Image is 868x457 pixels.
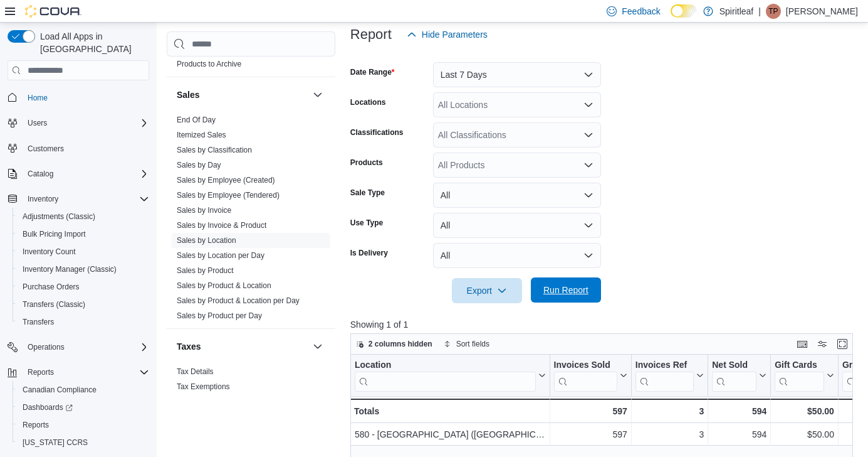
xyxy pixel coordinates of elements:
span: Transfers [23,317,54,327]
div: Gift Card Sales [775,360,824,392]
h3: Report [350,27,392,42]
span: Catalog [23,166,149,181]
span: Transfers (Classic) [18,297,149,312]
label: Products [350,158,383,168]
a: Bulk Pricing Import [18,227,91,242]
button: Purchase Orders [13,278,154,296]
a: Tax Details [177,367,214,376]
a: Sales by Product & Location [177,281,271,290]
label: Use Type [350,218,383,228]
a: Adjustments (Classic) [18,209,100,224]
button: Invoices Ref [635,360,704,392]
span: Bulk Pricing Import [23,229,86,239]
div: 597 [553,404,627,419]
span: Catalog [28,169,53,179]
div: Location [355,360,536,372]
button: Users [23,116,52,131]
a: Sales by Location [177,236,236,245]
button: Reports [3,363,154,381]
button: Operations [23,340,70,355]
span: Users [28,118,47,128]
button: Inventory [3,190,154,208]
span: Feedback [622,5,660,18]
button: Hide Parameters [402,22,493,47]
a: Sales by Invoice & Product [177,221,266,230]
a: Sales by Invoice [177,206,231,215]
button: Keyboard shortcuts [795,336,810,352]
button: All [433,213,601,238]
span: Reports [23,365,149,380]
span: Transfers (Classic) [23,299,85,309]
a: Canadian Compliance [18,382,102,397]
div: Net Sold [712,360,756,372]
div: 594 [712,404,766,419]
p: | [758,4,761,19]
a: Home [23,90,53,105]
div: Invoices Sold [553,360,617,372]
span: Bulk Pricing Import [18,227,149,242]
span: Hide Parameters [422,28,488,41]
button: Catalog [23,166,58,181]
a: Itemized Sales [177,131,226,139]
a: Sales by Product per Day [177,311,262,320]
div: Invoices Ref [635,360,694,392]
img: Cova [25,5,81,18]
span: TP [768,4,778,19]
div: 597 [553,427,627,443]
button: Enter fullscreen [835,336,850,352]
button: Taxes [310,339,325,354]
p: Showing 1 of 1 [350,318,858,331]
p: Spiritleaf [719,4,753,19]
span: Purchase Orders [18,279,149,294]
button: Inventory [23,191,63,207]
span: Customers [28,144,64,154]
a: Products to Archive [177,60,241,68]
button: Run Report [531,277,601,303]
span: Home [28,93,48,103]
a: Dashboards [13,399,154,416]
span: Adjustments (Classic) [23,212,95,222]
button: [US_STATE] CCRS [13,434,154,451]
button: Display options [815,336,830,352]
div: Products [167,41,335,77]
a: Sales by Day [177,161,221,169]
button: Sales [177,89,308,101]
span: Inventory [23,191,149,207]
button: Operations [3,338,154,356]
a: Inventory Manager (Classic) [18,262,122,277]
a: Sales by Location per Day [177,251,264,260]
button: Catalog [3,165,154,183]
label: Sale Type [350,188,385,198]
span: Inventory Manager (Classic) [18,262,149,277]
div: Taylor P [766,4,781,19]
span: Dashboards [23,402,73,412]
button: Customers [3,139,154,158]
button: Last 7 Days [433,62,601,87]
a: Sales by Employee (Tendered) [177,191,280,200]
a: Purchase Orders [18,279,85,294]
span: Reports [23,420,49,430]
a: Sales by Employee (Created) [177,176,275,185]
span: Transfers [18,315,149,330]
div: $50.00 [775,404,834,419]
a: Reports [18,417,54,433]
button: Sales [310,87,325,102]
button: Canadian Compliance [13,381,154,399]
span: 2 columns hidden [369,339,432,349]
button: Adjustments (Classic) [13,208,154,225]
span: Inventory [28,194,58,204]
div: 580 - [GEOGRAPHIC_DATA] ([GEOGRAPHIC_DATA]) [355,427,546,443]
label: Is Delivery [350,248,388,258]
span: Purchase Orders [23,282,80,292]
span: Inventory Count [23,247,76,257]
p: [PERSON_NAME] [786,4,858,19]
span: Users [23,116,149,131]
span: Load All Apps in [GEOGRAPHIC_DATA] [35,30,149,55]
label: Locations [350,97,386,107]
a: Sales by Product [177,266,234,275]
div: Taxes [167,364,335,399]
button: Sort fields [439,336,494,352]
input: Dark Mode [671,4,697,18]
a: Tax Exemptions [177,382,230,391]
button: Open list of options [583,130,593,140]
